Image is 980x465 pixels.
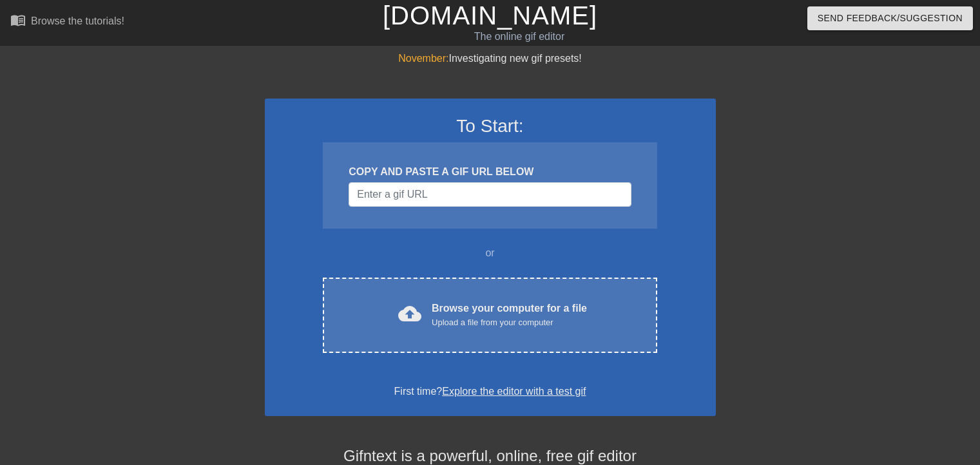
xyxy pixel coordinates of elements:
[398,302,421,325] span: cloud_upload
[398,53,448,64] span: November:
[282,384,699,399] div: First time?
[31,15,124,26] div: Browse the tutorials!
[298,245,682,261] div: or
[265,51,716,66] div: Investigating new gif presets!
[333,29,706,44] div: The online gif editor
[432,316,587,329] div: Upload a file from your computer
[349,182,631,207] input: Username
[442,386,586,397] a: Explore the editor with a test gif
[349,164,631,180] div: COPY AND PASTE A GIF URL BELOW
[10,12,26,28] span: menu_book
[432,301,587,329] div: Browse your computer for a file
[383,1,597,30] a: [DOMAIN_NAME]
[282,115,699,137] h3: To Start:
[10,12,124,32] a: Browse the tutorials!
[818,10,963,26] span: Send Feedback/Suggestion
[807,6,973,30] button: Send Feedback/Suggestion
